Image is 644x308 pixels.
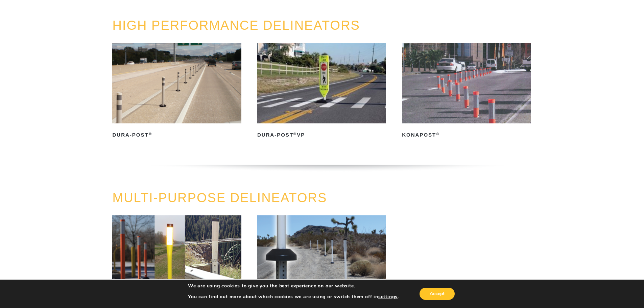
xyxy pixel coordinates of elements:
[402,129,531,140] h2: KonaPost
[436,132,439,136] sup: ®
[293,132,297,136] sup: ®
[402,43,531,140] a: KonaPost®
[257,129,386,140] h2: Dura-Post VP
[112,43,241,140] a: Dura-Post®
[112,18,360,32] a: HIGH PERFORMANCE DELINEATORS
[378,294,398,300] button: settings
[149,132,152,136] sup: ®
[188,283,399,289] p: We are using cookies to give you the best experience on our website.
[420,288,455,300] button: Accept
[112,129,241,140] h2: Dura-Post
[188,294,399,300] p: You can find out more about which cookies we are using or switch them off in .
[257,43,386,140] a: Dura-Post®VP
[112,191,327,205] a: MULTI-PURPOSE DELINEATORS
